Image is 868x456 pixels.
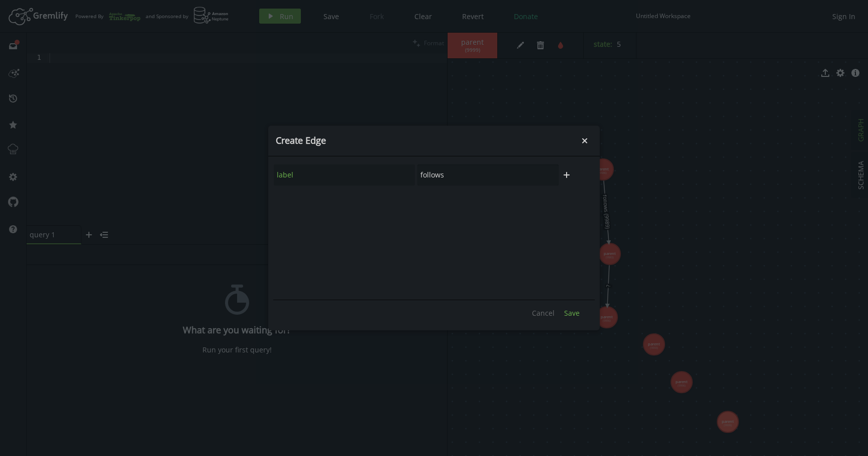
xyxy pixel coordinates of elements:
button: Close [577,133,592,148]
h4: Create Edge [276,135,577,146]
span: Save [564,308,580,318]
span: Cancel [532,308,555,318]
button: Cancel [527,305,560,320]
input: Property Name [274,164,415,186]
button: Save [559,305,585,320]
input: Property Value [417,164,559,186]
